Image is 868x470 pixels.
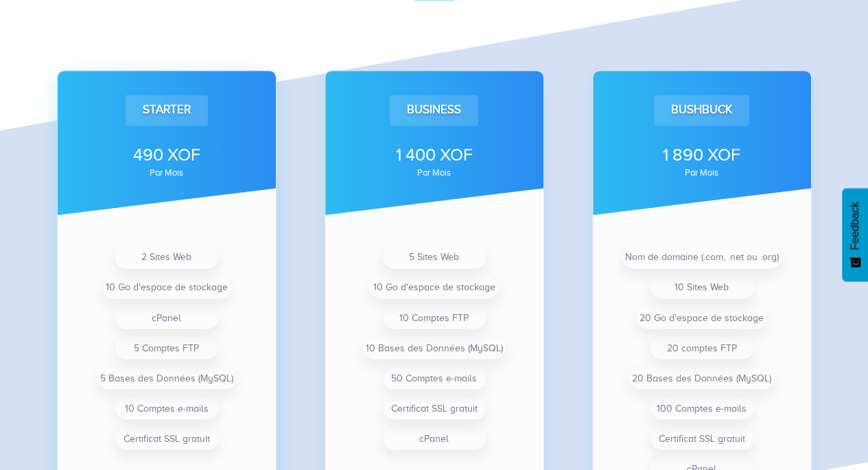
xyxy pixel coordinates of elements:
li: Certificat SSL gratuit [115,427,218,449]
li: 20 Bases des Données (MySQL) [629,367,774,389]
span: Feedback [849,202,861,250]
div: 490 XOF [76,143,257,167]
div: 1 890 XOF [611,143,793,167]
li: Nom de domaine (.com, .net ou .org) [622,246,782,268]
li: cPanel [383,427,486,449]
li: 20 Go d'espace de stockage [637,307,766,329]
li: 10 Comptes e-mails [115,397,218,419]
div: Bushbuck [654,95,749,125]
div: par mois [344,169,525,177]
li: 100 Comptes e-mails [650,397,753,419]
div: Starter [126,95,208,125]
div: par mois [611,169,793,177]
li: 2 Sites Web [115,246,218,268]
div: 1 400 XOF [344,143,525,167]
li: 10 Comptes FTP [383,307,486,329]
li: 5 Sites Web [383,246,486,268]
li: Certificat SSL gratuit [383,397,486,419]
li: 5 Bases des Données (MySQL) [97,367,236,389]
li: 10 Go d'espace de stockage [103,277,231,298]
li: 10 Go d'espace de stockage [371,277,498,298]
li: 10 Sites Web [650,277,753,298]
button: Feedback - Afficher l’enquête [842,188,868,281]
li: cPanel [115,307,218,329]
li: 50 Comptes e-mails [383,367,486,389]
li: Certificat SSL gratuit [650,427,753,449]
li: 10 Bases des Données (MySQL) [363,337,506,359]
div: Business [390,95,478,125]
li: 5 Comptes FTP [115,337,218,359]
li: 20 comptes FTP [650,337,753,359]
div: par mois [76,169,257,177]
